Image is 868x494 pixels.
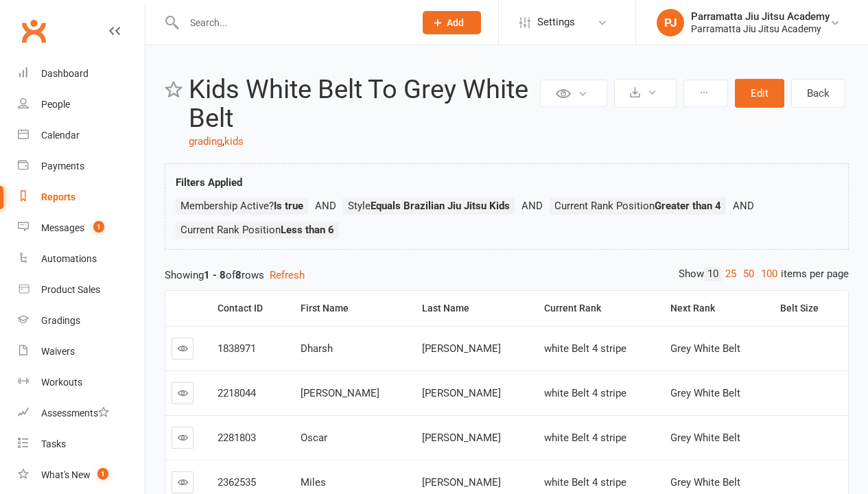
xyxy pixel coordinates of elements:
[180,224,334,236] span: Current Rank Position
[41,130,80,141] div: Calendar
[670,342,740,355] span: Grey White Belt
[791,79,845,108] a: Back
[544,387,626,399] span: white Belt 4 stripe
[41,315,80,326] div: Gradings
[544,342,626,355] span: white Belt 4 stripe
[18,274,145,305] a: Product Sales
[97,468,108,480] span: 1
[281,224,334,236] strong: Less than 6
[204,269,226,281] strong: 1 - 8
[218,303,283,314] div: Contact ID
[18,460,145,491] a: What's New1
[655,200,721,212] strong: Greater than 4
[18,367,145,398] a: Workouts
[670,387,740,399] span: Grey White Belt
[422,303,526,314] div: Last Name
[670,303,763,314] div: Next Rank
[691,10,830,23] div: Parramatta Jiu Jitsu Academy
[18,182,145,213] a: Reports
[218,342,256,355] span: 1838971
[301,303,405,314] div: First Name
[176,176,242,189] strong: Filters Applied
[447,17,464,28] span: Add
[670,432,740,444] span: Grey White Belt
[18,151,145,182] a: Payments
[758,267,781,281] a: 100
[218,432,256,444] span: 2281803
[224,135,244,148] a: kids
[189,135,222,148] a: grading
[679,267,849,281] div: Show items per page
[544,303,653,314] div: Current Rank
[422,432,501,444] span: [PERSON_NAME]
[41,253,97,264] div: Automations
[18,398,145,429] a: Assessments
[670,476,740,489] span: Grey White Belt
[18,213,145,244] a: Messages 1
[722,267,740,281] a: 25
[704,267,722,281] a: 10
[301,432,327,444] span: Oscar
[41,469,91,480] div: What's New
[16,14,51,48] a: Clubworx
[41,377,82,388] div: Workouts
[301,476,326,489] span: Miles
[41,68,89,79] div: Dashboard
[18,58,145,89] a: Dashboard
[18,429,145,460] a: Tasks
[180,200,303,212] span: Membership Active?
[274,200,303,212] strong: Is true
[235,269,242,281] strong: 8
[41,408,109,419] div: Assessments
[41,284,100,295] div: Product Sales
[735,79,784,108] button: Edit
[41,161,84,172] div: Payments
[41,346,75,357] div: Waivers
[554,200,721,212] span: Current Rank Position
[301,342,333,355] span: Dharsh
[544,432,626,444] span: white Belt 4 stripe
[18,120,145,151] a: Calendar
[18,89,145,120] a: People
[371,200,510,212] strong: Equals Brazilian Jiu Jitsu Kids
[41,99,70,110] div: People
[41,222,84,233] div: Messages
[18,244,145,274] a: Automations
[180,13,405,32] input: Search...
[165,267,849,283] div: Showing of rows
[780,303,837,314] div: Belt Size
[422,342,501,355] span: [PERSON_NAME]
[222,135,224,148] span: ,
[544,476,626,489] span: white Belt 4 stripe
[740,267,758,281] a: 50
[41,438,66,449] div: Tasks
[41,191,75,202] div: Reports
[691,23,830,35] div: Parramatta Jiu Jitsu Academy
[18,305,145,336] a: Gradings
[18,336,145,367] a: Waivers
[657,9,684,36] div: PJ
[537,7,575,38] span: Settings
[218,387,256,399] span: 2218044
[93,221,104,233] span: 1
[270,267,305,283] button: Refresh
[218,476,256,489] span: 2362535
[348,200,510,212] span: Style
[422,387,501,399] span: [PERSON_NAME]
[301,387,379,399] span: [PERSON_NAME]
[189,75,537,133] h2: Kids White Belt To Grey White Belt
[422,476,501,489] span: [PERSON_NAME]
[423,11,481,34] button: Add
